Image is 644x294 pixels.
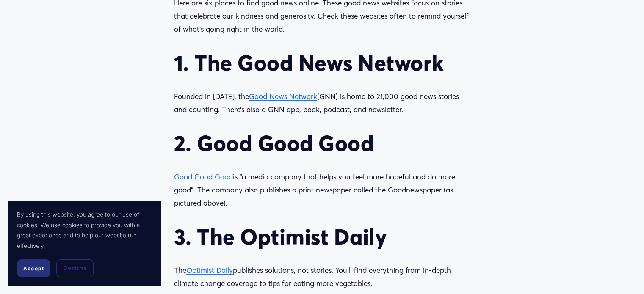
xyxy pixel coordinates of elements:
p: is “a media company that helps you feel more hopeful and do more good”. The company also publishe... [174,170,470,209]
span: Decline [63,264,87,272]
section: Cookie banner [8,201,161,286]
p: By using this website, you agree to our use of cookies. We use cookies to provide you with a grea... [17,209,152,251]
a: Optimist Daily [186,266,233,275]
p: The publishes solutions, not stories. You’ll find everything from in-depth climate change coverag... [174,264,470,290]
a: Good News Network [249,92,317,101]
a: Good Good Good [174,172,233,181]
span: Accept [23,265,44,272]
button: Decline [56,259,94,277]
button: Accept [17,259,50,277]
h2: 3. The Optimist Daily [174,224,470,250]
h2: 1. The Good News Network [174,50,470,76]
p: Founded in [DATE], the (GNN) is home to 21,000 good news stories and counting. There’s also a GNN... [174,90,470,116]
h2: 2. Good Good Good [174,130,470,156]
